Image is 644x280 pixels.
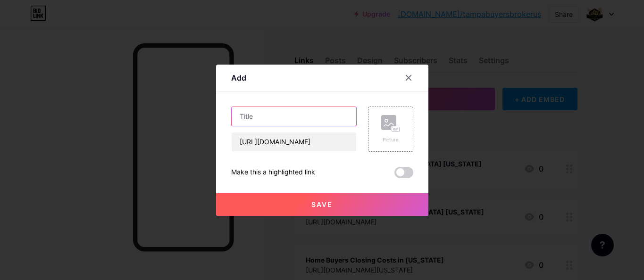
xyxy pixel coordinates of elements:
[232,132,356,151] input: URL
[231,72,246,83] div: Add
[216,193,428,216] button: Save
[311,200,333,208] span: Save
[381,136,400,143] div: Picture
[231,167,315,178] div: Make this a highlighted link
[232,107,356,126] input: Title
